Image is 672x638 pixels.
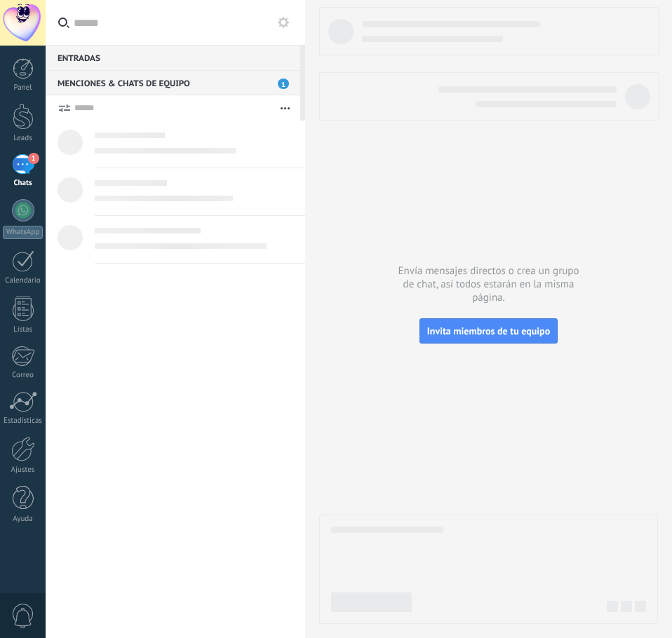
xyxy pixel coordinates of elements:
[46,70,300,95] div: Menciones & Chats de equipo
[3,371,43,380] div: Correo
[3,134,43,143] div: Leads
[3,226,43,239] div: WhatsApp
[3,276,43,285] div: Calendario
[3,515,43,524] div: Ayuda
[28,153,39,164] span: 1
[3,179,43,188] div: Chats
[3,416,43,426] div: Estadísticas
[419,318,558,344] button: Invita miembros de tu equipo
[278,79,289,89] span: 1
[3,466,43,475] div: Ajustes
[46,45,300,70] div: Entradas
[427,325,550,337] span: Invita miembros de tu equipo
[3,83,43,93] div: Panel
[3,325,43,334] div: Listas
